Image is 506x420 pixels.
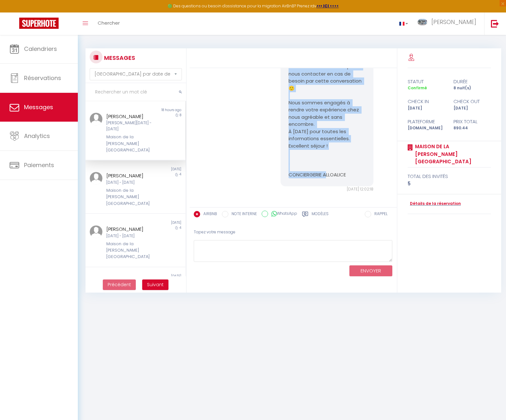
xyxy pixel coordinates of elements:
div: [PERSON_NAME] [106,113,156,120]
img: ... [90,113,102,125]
div: total des invités [408,173,491,180]
button: Previous [103,279,136,290]
label: RAPPEL [371,211,388,218]
span: Réservations [24,74,61,82]
span: Messages [24,103,53,111]
div: Maison de la [PERSON_NAME][GEOGRAPHIC_DATA] [106,241,156,260]
span: Confirmé [408,85,427,91]
h3: MESSAGES [102,51,135,65]
div: statut [404,78,449,85]
div: [DATE] [404,105,449,111]
div: [DATE] [135,167,185,172]
div: [DATE] - [DATE] [106,180,156,186]
div: Tapez votre message [194,224,393,240]
span: Paiements [24,161,54,169]
a: Chercher [93,12,125,35]
span: 4 [179,225,181,230]
span: Calendriers [24,45,57,53]
div: [DATE] [135,220,185,225]
div: Plateforme [404,118,449,125]
input: Rechercher un mot clé [86,83,186,101]
div: [PERSON_NAME] [106,172,156,180]
div: Prix total [449,118,495,125]
span: 4 [179,172,181,177]
div: durée [449,78,495,85]
img: ... [90,172,102,185]
img: logout [491,20,499,28]
img: Super Booking [19,18,59,29]
div: [PERSON_NAME][DATE] - [DATE] [106,120,156,132]
div: [PERSON_NAME] [106,225,156,233]
span: [PERSON_NAME] [431,18,476,26]
div: check in [404,98,449,105]
div: Maison de la [PERSON_NAME][GEOGRAPHIC_DATA] [106,187,156,207]
div: Maison de la [PERSON_NAME][GEOGRAPHIC_DATA] [106,134,156,153]
div: [DATE] [449,105,495,111]
div: 8 nuit(s) [449,85,495,91]
a: ... [PERSON_NAME] [413,12,484,35]
button: Next [142,279,168,290]
img: ... [418,19,427,25]
a: >>> ICI <<<< [316,3,339,9]
label: WhatsApp [268,211,297,218]
label: AIRBNB [200,211,217,218]
div: 18 hours ago [135,108,185,113]
img: ... [90,225,102,238]
button: ENVOYER [349,265,392,277]
div: [DATE] - [DATE] [106,233,156,239]
div: [DATE] 12:02:18 [281,186,373,192]
span: 8 [180,113,181,117]
div: check out [449,98,495,105]
div: [DATE] [135,274,185,279]
label: NOTE INTERNE [228,211,257,218]
a: Détails de la réservation [408,201,461,207]
span: Précédent [108,281,131,288]
span: Chercher [98,20,120,26]
div: 5 [408,180,491,188]
a: Maison de la [PERSON_NAME][GEOGRAPHIC_DATA] [413,143,491,166]
span: Analytics [24,132,50,140]
label: Modèles [312,211,329,219]
span: Suivant [147,281,164,288]
div: 890.44 [449,125,495,131]
div: [DOMAIN_NAME] [404,125,449,131]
